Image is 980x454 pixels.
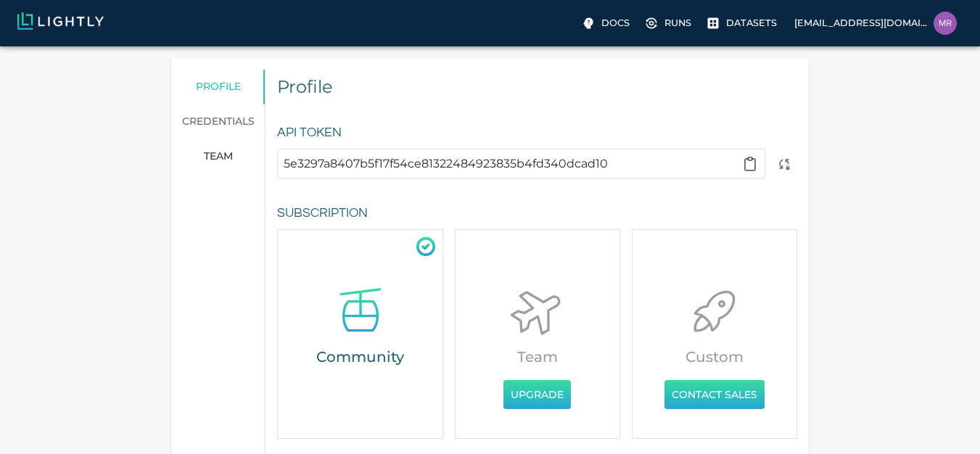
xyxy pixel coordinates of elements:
p: [EMAIL_ADDRESS][DOMAIN_NAME] [794,16,928,30]
p: Datasets [726,16,777,30]
h5: Profile [277,75,797,99]
label: Docs [578,12,635,35]
p: Docs [601,16,630,30]
h6: Team [461,345,614,368]
a: Please complete one of our getting started guides to active the full UI [641,12,697,35]
span: Reset your API token [771,156,797,170]
button: Upgrade [503,380,571,410]
a: profile [171,70,265,104]
a: Please complete one of our getting started guides to active the full UI [703,12,783,35]
button: Contact sales [664,380,765,410]
h6: API Token [277,122,797,144]
h6: Custom [638,345,791,368]
div: Custom subscription: inactive [632,229,797,439]
h6: Subscription [277,202,797,225]
div: Team subscription: inactive [455,229,620,439]
a: Upgrade [503,387,571,400]
a: credentials [171,104,265,139]
div: Community subscription: active [277,229,442,439]
label: [EMAIL_ADDRESS][DOMAIN_NAME]mrethical006@gmail.com [788,7,963,39]
a: Contact sales [664,387,765,400]
img: Lightly [17,12,104,30]
button: Copy to clipboard [736,149,765,178]
img: mrethical006@gmail.com [934,12,957,35]
p: Runs [664,16,691,30]
h6: Community [284,345,436,368]
span: team [204,150,233,163]
div: Preferences [171,70,265,174]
